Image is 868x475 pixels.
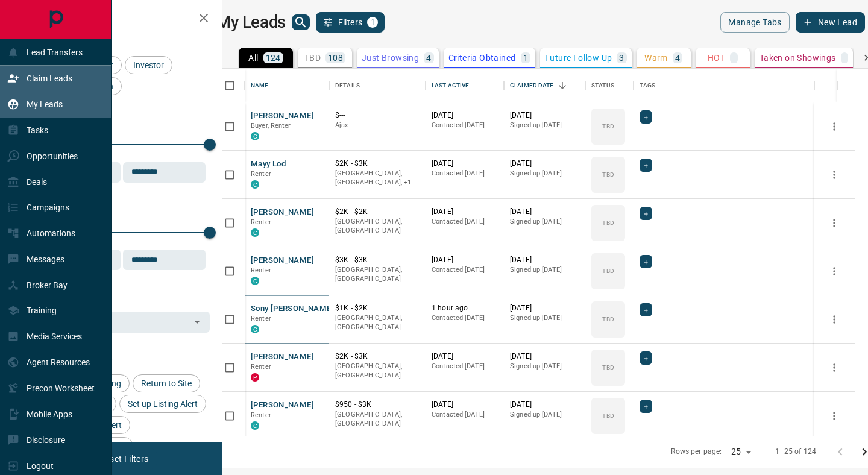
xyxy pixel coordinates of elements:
div: Status [591,69,614,102]
button: more [825,262,843,280]
p: $950 - $3K [335,400,420,410]
span: Renter [251,218,271,226]
div: + [640,159,652,172]
p: TBD [602,315,614,324]
button: more [825,118,843,136]
button: Manage Tabs [720,12,789,33]
p: 4 [426,54,431,62]
div: condos.ca [251,132,259,140]
span: Return to Site [137,379,196,388]
button: [PERSON_NAME] [251,207,314,218]
button: Sort [554,77,571,94]
span: Renter [251,266,271,274]
p: Signed up [DATE] [510,121,579,130]
span: Renter [251,315,271,322]
p: [DATE] [510,255,579,265]
button: Mayy Lod [251,159,286,170]
div: condos.ca [251,421,259,430]
p: Rows per page: [671,447,722,457]
div: property.ca [251,373,259,382]
p: TBD [602,218,614,227]
div: Details [329,69,426,102]
div: Set up Listing Alert [119,395,206,413]
p: Contacted [DATE] [432,169,498,178]
p: [GEOGRAPHIC_DATA], [GEOGRAPHIC_DATA] [335,410,420,429]
p: Criteria Obtained [448,54,516,62]
div: + [640,255,652,268]
button: more [825,310,843,329]
div: + [640,400,652,413]
p: Signed up [DATE] [510,410,579,420]
p: [DATE] [432,207,498,217]
p: [GEOGRAPHIC_DATA], [GEOGRAPHIC_DATA] [335,217,420,236]
p: [DATE] [510,110,579,121]
div: Details [335,69,360,102]
p: Signed up [DATE] [510,169,579,178]
button: [PERSON_NAME] [251,351,314,363]
p: [DATE] [510,400,579,410]
p: TBD [602,363,614,372]
div: + [640,303,652,316]
div: Name [251,69,269,102]
p: Signed up [DATE] [510,313,579,323]
p: [DATE] [510,303,579,313]
button: Open [189,313,206,330]
span: + [644,352,648,364]
p: $3K - $3K [335,255,420,265]
div: Status [585,69,634,102]
span: Renter [251,170,271,178]
p: [DATE] [432,110,498,121]
p: Ajax [335,121,420,130]
div: Name [245,69,329,102]
button: Filters1 [316,12,385,33]
p: Warm [644,54,668,62]
div: Investor [125,56,172,74]
div: Return to Site [133,374,200,392]
p: Contacted [DATE] [432,410,498,420]
p: [DATE] [510,159,579,169]
p: [DATE] [432,159,498,169]
div: Tags [634,69,814,102]
p: [GEOGRAPHIC_DATA], [GEOGRAPHIC_DATA] [335,265,420,284]
p: - [843,54,846,62]
div: 25 [726,443,755,461]
h1: My Leads [216,13,286,32]
p: All [248,54,258,62]
p: Contacted [DATE] [432,362,498,371]
p: $--- [335,110,420,121]
button: [PERSON_NAME] [251,255,314,266]
button: Reset Filters [92,448,156,469]
p: TBD [602,170,614,179]
span: Renter [251,411,271,419]
p: 108 [328,54,343,62]
button: [PERSON_NAME] [251,110,314,122]
h2: Filters [39,12,210,27]
p: 1 hour ago [432,303,498,313]
div: Last Active [432,69,469,102]
p: Just Browsing [362,54,419,62]
p: Signed up [DATE] [510,265,579,275]
span: + [644,304,648,316]
p: Markham [335,169,420,187]
p: [DATE] [432,351,498,362]
p: [DATE] [510,207,579,217]
button: Sony [PERSON_NAME] [251,303,334,315]
div: condos.ca [251,228,259,237]
div: Tags [640,69,656,102]
p: [GEOGRAPHIC_DATA], [GEOGRAPHIC_DATA] [335,362,420,380]
p: Contacted [DATE] [432,313,498,323]
p: TBD [304,54,321,62]
p: Signed up [DATE] [510,362,579,371]
span: 1 [368,18,377,27]
p: [DATE] [510,351,579,362]
button: more [825,407,843,425]
div: condos.ca [251,277,259,285]
span: Set up Listing Alert [124,399,202,409]
div: condos.ca [251,325,259,333]
p: Contacted [DATE] [432,265,498,275]
p: $2K - $2K [335,207,420,217]
p: $1K - $2K [335,303,420,313]
span: + [644,159,648,171]
span: + [644,111,648,123]
span: + [644,207,648,219]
